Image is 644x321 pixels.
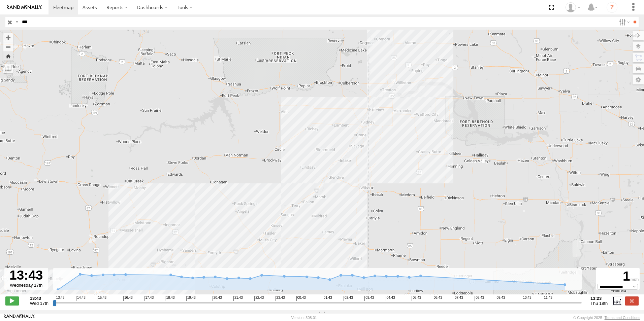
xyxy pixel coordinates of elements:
[213,296,222,301] span: 20:43
[573,316,640,320] div: © Copyright 2025 -
[30,296,49,301] strong: 13:43
[563,2,583,12] div: Keith Washburn
[625,296,639,305] label: Close
[590,301,608,306] span: Thu 18th Sep 2025
[344,296,353,301] span: 02:43
[496,296,505,301] span: 09:43
[5,296,19,305] label: Play/Stop
[433,296,442,301] span: 06:43
[276,296,285,301] span: 23:43
[597,269,639,284] div: 1
[233,296,243,301] span: 21:43
[4,314,35,321] a: Visit our Website
[254,296,264,301] span: 22:43
[296,296,306,301] span: 00:43
[3,33,13,42] button: Zoom in
[616,17,631,27] label: Search Filter Options
[165,296,174,301] span: 18:43
[97,296,106,301] span: 15:43
[76,296,86,301] span: 14:43
[522,296,531,301] span: 10:43
[454,296,463,301] span: 07:43
[475,296,484,301] span: 08:43
[323,296,332,301] span: 01:43
[3,42,13,51] button: Zoom out
[364,296,374,301] span: 03:43
[144,296,154,301] span: 17:43
[55,296,64,301] span: 13:43
[291,316,317,320] div: Version: 308.01
[412,296,421,301] span: 05:43
[590,296,608,301] strong: 13:23
[14,17,20,27] label: Search Query
[123,296,133,301] span: 16:43
[186,296,196,301] span: 19:43
[3,51,13,61] button: Zoom Home
[386,296,395,301] span: 04:43
[633,75,644,84] label: Map Settings
[7,5,42,10] img: rand-logo.svg
[605,316,640,320] a: Terms and Conditions
[607,2,617,13] i: ?
[3,64,13,73] label: Measure
[543,296,552,301] span: 11:43
[30,301,49,306] span: Wed 17th Sep 2025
